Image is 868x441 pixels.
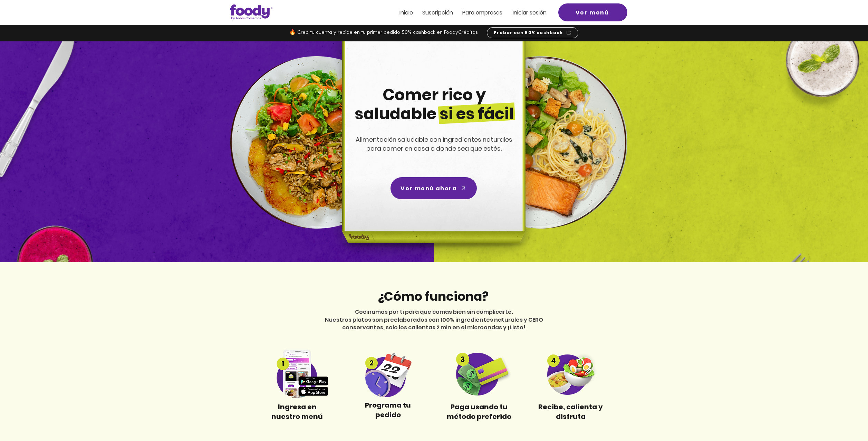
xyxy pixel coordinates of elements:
[487,27,578,38] a: Probar con 50% cashback
[265,350,329,398] img: Step 1 compress.png
[494,30,563,36] span: Probar con 50% cashback
[469,9,502,17] span: ra empresas
[576,8,609,17] span: Ver menú
[422,9,453,17] span: Suscripción
[289,30,478,35] span: 🔥 Crea tu cuenta y recibe en tu primer pedido 50% cashback en FoodyCréditos
[462,10,502,16] a: Para empresas
[377,288,489,305] span: ¿Cómo funciona?
[356,350,420,397] img: Step 2 compress.png
[271,402,323,421] span: Ingresa en nuestro menú
[538,402,603,421] span: Recibe, calienta y disfruta
[365,400,411,420] span: Programa tu pedido
[401,184,457,193] span: Ver menú ahora
[447,352,512,395] img: Step3 compress.png
[399,10,413,16] a: Inicio
[355,308,513,316] span: Cocinamos por ti para que comas bien sin complicarte.
[558,3,627,21] a: Ver menú
[513,9,547,17] span: Iniciar sesión
[828,401,861,434] iframe: Messagebird Livechat Widget
[399,9,413,17] span: Inicio
[538,352,603,395] img: Step 4 compress.png
[390,177,477,199] a: Ver menú ahora
[325,316,543,331] span: Nuestros platos son preelaborados con 100% ingredientes naturales y CERO conservantes, solo los c...
[513,10,547,16] a: Iniciar sesión
[447,402,511,421] span: Paga usando tu método preferido
[356,135,512,153] span: Alimentación saludable con ingredientes naturales para comer en casa o donde sea que estés.
[462,9,469,17] span: Pa
[230,56,403,229] img: left-dish-compress.png
[323,41,542,262] img: headline-center-compress.png
[355,84,514,125] span: Comer rico y saludable si es fácil
[422,10,453,16] a: Suscripción
[230,4,272,20] img: Logo_Foody V2.0.0 (3).png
